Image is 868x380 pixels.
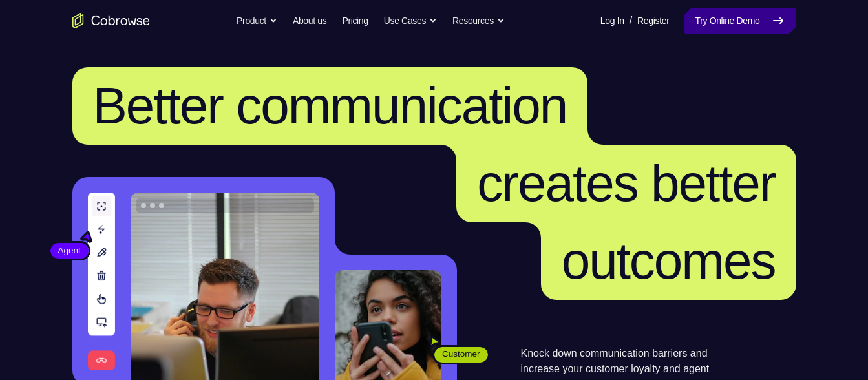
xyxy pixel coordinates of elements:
[637,8,669,34] a: Register
[562,232,776,290] span: outcomes
[600,8,624,34] a: Log In
[293,8,326,34] a: About us
[384,8,437,34] button: Use Cases
[93,77,567,134] span: Better communication
[342,8,368,34] a: Pricing
[237,8,277,34] button: Product
[477,154,775,212] span: creates better
[72,13,150,28] a: Go to the home page
[630,13,632,28] span: /
[684,8,796,34] a: Try Online Demo
[452,8,505,34] button: Resources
